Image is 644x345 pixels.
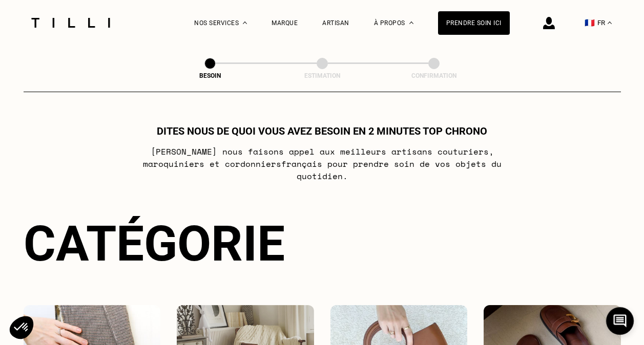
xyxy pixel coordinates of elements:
div: Catégorie [24,215,621,272]
p: [PERSON_NAME] nous faisons appel aux meilleurs artisans couturiers , maroquiniers et cordonniers ... [119,145,525,182]
a: Prendre soin ici [438,11,510,35]
a: Marque [272,19,298,27]
img: Menu déroulant [243,21,247,24]
span: 🇫🇷 [585,18,595,28]
img: menu déroulant [608,21,612,24]
div: Confirmation [383,72,485,79]
img: Menu déroulant à propos [409,21,413,24]
div: Estimation [271,72,373,79]
div: Besoin [159,72,261,79]
a: Artisan [322,19,349,27]
h1: Dites nous de quoi vous avez besoin en 2 minutes top chrono [157,125,487,137]
img: Logo du service de couturière Tilli [28,18,114,28]
img: icône connexion [543,17,555,29]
